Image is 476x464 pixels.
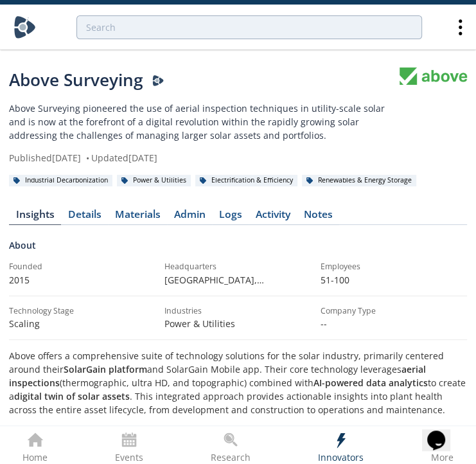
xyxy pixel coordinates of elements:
[9,273,155,287] p: 2015
[9,238,467,261] div: About
[13,16,36,39] img: Home
[61,210,108,225] a: Details
[16,210,55,220] div: Insights
[321,317,467,330] p: --
[164,317,235,330] span: Power & Utilities
[9,102,400,142] p: Above Surveying pioneered the use of aerial inspection techniques in utility-scale solar and is n...
[9,210,61,225] a: Insights
[164,273,311,287] p: [GEOGRAPHIC_DATA], [GEOGRAPHIC_DATA] , [GEOGRAPHIC_DATA]
[9,151,400,165] div: Published [DATE] Updated [DATE]
[9,305,74,317] div: Technology Stage
[422,413,463,451] iframe: chat widget
[9,317,155,330] div: Scaling
[302,175,416,186] div: Renewables & Energy Storage
[9,175,112,186] div: Industrial Decarbonization
[14,390,130,402] strong: digital twin of solar assets
[64,363,147,375] strong: SolarGain platform
[249,210,297,225] a: Activity
[321,261,467,272] div: Employees
[68,210,101,220] div: Details
[76,15,422,39] input: Advanced Search
[313,377,428,389] strong: AI-powered data analytics
[9,363,426,389] strong: aerial inspections
[164,261,311,272] div: Headquarters
[167,210,212,225] a: Admin
[84,152,91,164] span: •
[304,210,333,220] div: Notes
[164,305,311,317] div: Industries
[117,175,191,186] div: Power & Utilities
[152,75,164,87] img: Darcy Presenter
[297,210,339,225] a: Notes
[212,210,249,225] a: Logs
[321,273,467,287] p: 51-100
[9,261,155,272] div: Founded
[9,349,467,416] p: Above offers a comprehensive suite of technology solutions for the solar industry, primarily cent...
[9,67,400,93] div: Above Surveying
[108,210,167,225] a: Materials
[195,175,297,186] div: Electrification & Efficiency
[321,305,467,317] div: Company Type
